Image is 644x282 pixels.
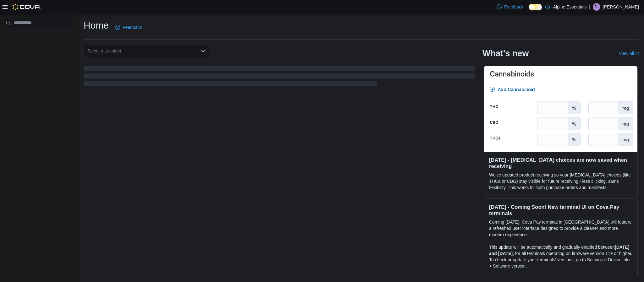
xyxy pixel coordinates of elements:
p: [PERSON_NAME] [603,3,639,11]
span: Loading [84,67,475,87]
a: Feedback [494,1,526,13]
div: Jaz Lorentzen [593,3,600,11]
h1: Home [84,19,109,32]
span: JL [595,3,599,11]
p: Coming [DATE], Cova Pay terminal in [GEOGRAPHIC_DATA] will feature a refreshed user interface des... [489,219,632,238]
a: Feedback [113,21,144,34]
span: Feedback [504,4,523,10]
p: We've updated product receiving so your [MEDICAL_DATA] choices (like THCa or CBG) stay visible fo... [489,172,632,191]
svg: External link [635,52,639,56]
h2: What's new [482,48,529,58]
h3: [DATE] - Coming Soon! New terminal UI on Cova Pay terminals [489,204,632,216]
input: Dark Mode [529,4,542,10]
nav: Complex example [4,29,74,44]
p: This update will be automatically and gradually enabled between , for all terminals operating on ... [489,244,632,269]
h3: [DATE] - [MEDICAL_DATA] choices are now saved when receiving [489,157,632,169]
span: Feedback [123,24,142,30]
a: View allExternal link [619,51,639,56]
button: Open list of options [201,48,206,53]
p: | [589,3,590,11]
p: Alpine Essentials [553,3,587,11]
img: Cova [13,4,41,10]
